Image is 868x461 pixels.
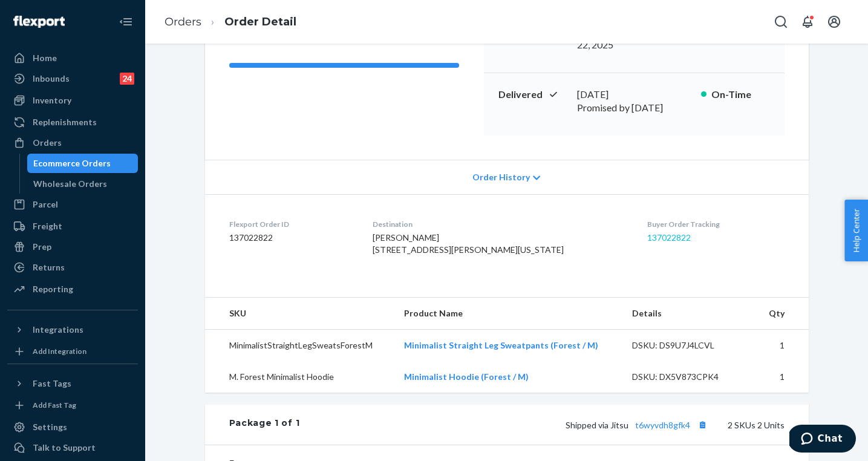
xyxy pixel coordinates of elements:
[33,94,71,106] div: Inventory
[33,220,62,232] div: Freight
[7,48,138,68] a: Home
[165,15,201,28] a: Orders
[205,298,394,330] th: SKU
[7,320,138,339] button: Integrations
[205,330,394,362] td: MinimalistStraightLegSweatsForestM
[33,241,51,253] div: Prep
[33,157,111,169] div: Ecommerce Orders
[7,398,138,413] a: Add Fast Tag
[205,361,394,393] td: M. Forest Minimalist Hoodie
[577,101,691,115] p: Promised by [DATE]
[33,421,67,433] div: Settings
[33,116,97,128] div: Replenishments
[7,195,138,214] a: Parcel
[33,442,96,454] div: Talk to Support
[822,10,846,34] button: Open account menu
[7,258,138,277] a: Returns
[229,232,353,244] dd: 137022822
[755,298,809,330] th: Qty
[7,374,138,393] button: Fast Tags
[695,417,711,433] button: Copy tracking number
[647,232,691,243] a: 137022822
[7,237,138,257] a: Prep
[632,339,746,351] div: DSKU: DS9U7J4LCVL
[844,200,868,261] button: Help Center
[229,417,300,433] div: Package 1 of 1
[33,261,65,273] div: Returns
[120,73,134,85] div: 24
[299,417,784,433] div: 2 SKUs 2 Units
[13,16,65,28] img: Flexport logo
[769,10,793,34] button: Open Search Box
[229,219,353,229] dt: Flexport Order ID
[394,298,622,330] th: Product Name
[33,324,83,336] div: Integrations
[7,344,138,359] a: Add Integration
[711,88,770,102] p: On-Time
[33,198,58,211] div: Parcel
[755,330,809,362] td: 1
[33,73,70,85] div: Inbounds
[755,361,809,393] td: 1
[7,217,138,236] a: Freight
[27,174,139,194] a: Wholesale Orders
[33,137,62,149] div: Orders
[7,280,138,299] a: Reporting
[373,219,628,229] dt: Destination
[373,232,564,255] span: [PERSON_NAME] [STREET_ADDRESS][PERSON_NAME][US_STATE]
[27,154,139,173] a: Ecommerce Orders
[795,10,820,34] button: Open notifications
[632,371,746,383] div: DSKU: DX5V873CPK4
[635,420,690,430] a: t6wyvdh8gfk4
[33,378,71,390] div: Fast Tags
[114,10,138,34] button: Close Navigation
[33,283,73,295] div: Reporting
[33,178,107,190] div: Wholesale Orders
[577,88,691,102] div: [DATE]
[622,298,755,330] th: Details
[566,420,711,430] span: Shipped via Jitsu
[155,4,306,40] ol: breadcrumbs
[7,69,138,88] a: Inbounds24
[647,219,784,229] dt: Buyer Order Tracking
[33,346,86,356] div: Add Integration
[498,88,567,102] p: Delivered
[7,438,138,457] button: Talk to Support
[404,340,598,350] a: Minimalist Straight Leg Sweatpants (Forest / M)
[7,113,138,132] a: Replenishments
[7,91,138,110] a: Inventory
[224,15,296,28] a: Order Detail
[7,417,138,437] a: Settings
[789,425,856,455] iframe: Opens a widget where you can chat to one of our agents
[7,133,138,152] a: Orders
[404,371,529,382] a: Minimalist Hoodie (Forest / M)
[33,52,57,64] div: Home
[472,171,530,183] span: Order History
[33,400,76,410] div: Add Fast Tag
